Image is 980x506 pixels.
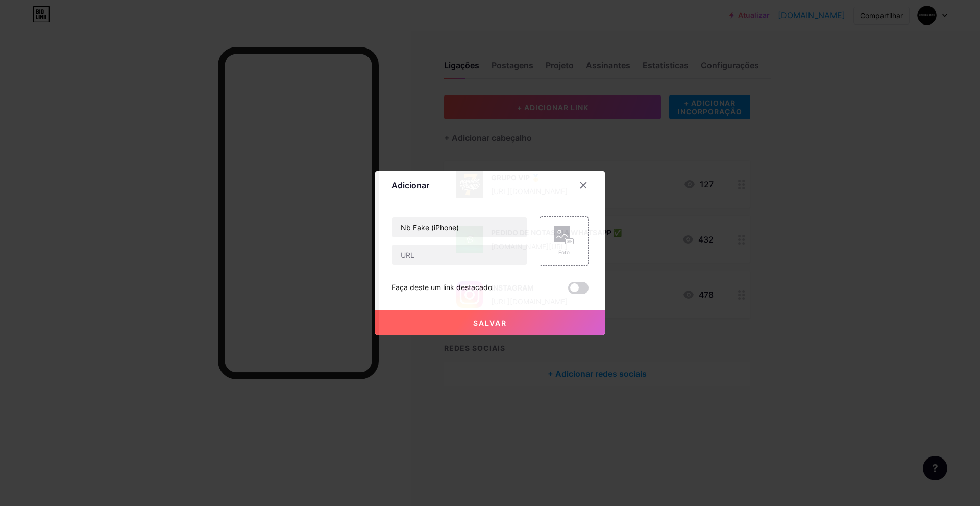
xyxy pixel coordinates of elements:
[391,283,492,292] font: Faça deste um link destacado
[375,310,605,335] button: Salvar
[391,180,429,190] font: Adicionar
[392,245,527,265] input: URL
[473,319,507,327] font: Salvar
[558,249,570,255] font: Foto
[392,217,527,237] input: Título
